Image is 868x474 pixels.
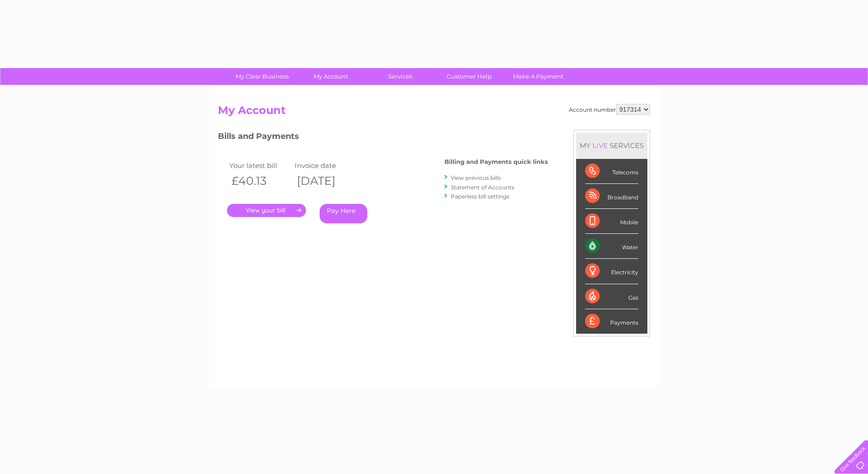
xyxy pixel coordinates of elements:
[585,209,638,234] div: Mobile
[363,68,438,85] a: Services
[320,204,367,223] a: Pay Here
[451,174,501,181] a: View previous bills
[585,309,638,334] div: Payments
[218,104,650,121] h2: My Account
[585,234,638,259] div: Water
[227,204,306,217] a: .
[227,172,292,190] th: £40.13
[294,68,369,85] a: My Account
[569,104,650,115] div: Account number
[576,133,647,158] div: MY SERVICES
[585,159,638,184] div: Telecoms
[225,68,300,85] a: My Clear Business
[585,259,638,284] div: Electricity
[451,184,514,191] a: Statement of Accounts
[585,184,638,209] div: Broadband
[591,141,610,150] div: LIVE
[292,159,358,172] td: Invoice date
[585,284,638,309] div: Gas
[227,159,292,172] td: Your latest bill
[444,158,548,165] h4: Billing and Payments quick links
[292,172,358,190] th: [DATE]
[218,130,548,146] h3: Bills and Payments
[432,68,507,85] a: Customer Help
[501,68,576,85] a: Make A Payment
[451,193,509,200] a: Paperless bill settings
